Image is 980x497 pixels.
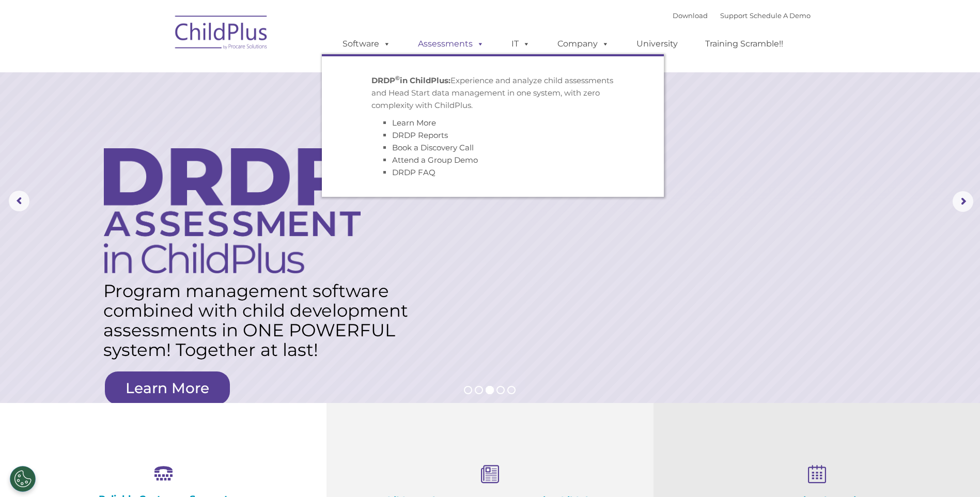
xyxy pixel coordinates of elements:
a: Learn More [105,371,230,405]
a: Attend a Group Demo [392,155,478,165]
sup: © [395,74,400,82]
a: IT [501,34,540,54]
span: Last name [144,68,175,76]
span: Phone number [144,111,188,118]
img: DRDP Assessment in ChildPlus [104,148,361,273]
button: Cookies Settings [10,466,36,492]
a: Download [673,11,708,20]
p: Experience and analyze child assessments and Head Start data management in one system, with zero ... [371,74,614,112]
strong: DRDP in ChildPlus: [371,75,450,85]
a: Book a Discovery Call [392,143,474,152]
a: Company [547,34,619,54]
a: Software [332,34,401,54]
a: DRDP Reports [392,130,448,140]
font: | [673,11,811,20]
a: DRDP FAQ [392,167,435,177]
a: Training Scramble!! [695,34,794,54]
a: Schedule A Demo [750,11,811,20]
rs-layer: Program management software combined with child development assessments in ONE POWERFUL system! T... [103,281,417,360]
a: Learn More [392,118,436,128]
img: ChildPlus by Procare Solutions [170,8,273,60]
a: Support [720,11,748,20]
a: Assessments [408,34,494,54]
a: University [626,34,688,54]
